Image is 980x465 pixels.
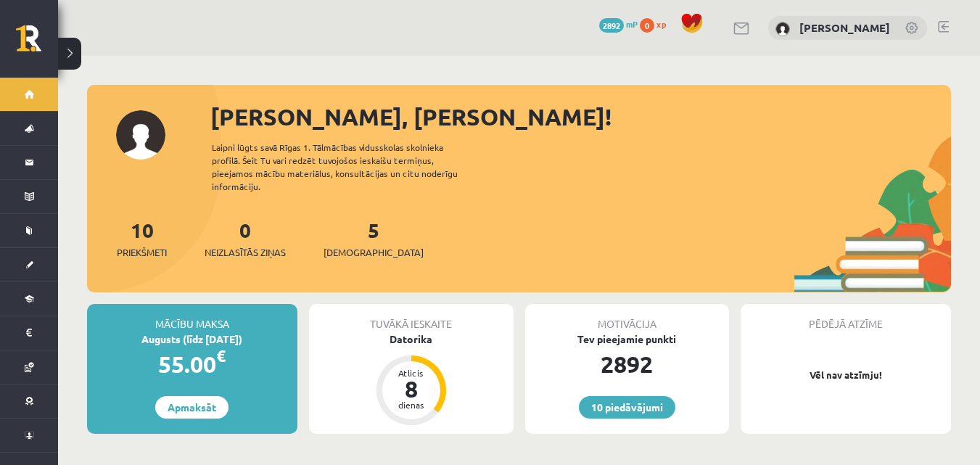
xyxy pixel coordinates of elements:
a: 2892 mP [599,18,638,30]
div: Mācību maksa [87,304,297,332]
a: Datorika Atlicis 8 dienas [309,332,514,427]
span: Priekšmeti [117,245,167,260]
span: mP [626,18,638,30]
div: Datorika [309,332,514,347]
div: 8 [390,377,433,400]
span: 0 [640,18,654,33]
a: [PERSON_NAME] [799,20,890,35]
p: Vēl nav atzīmju! [748,368,944,382]
div: Tev pieejamie punkti [525,332,730,347]
a: 10 piedāvājumi [579,396,675,419]
div: Atlicis [390,369,433,377]
span: [DEMOGRAPHIC_DATA] [324,245,424,260]
span: € [216,345,226,366]
div: Augusts (līdz [DATE]) [87,332,297,347]
span: 2892 [599,18,624,33]
div: 2892 [525,347,730,382]
div: Pēdējā atzīme [741,304,951,332]
div: Motivācija [525,304,730,332]
div: dienas [390,400,433,409]
span: Neizlasītās ziņas [205,245,286,260]
span: xp [656,18,666,30]
div: [PERSON_NAME], [PERSON_NAME]! [210,99,951,134]
a: 10Priekšmeti [117,217,167,260]
div: Laipni lūgts savā Rīgas 1. Tālmācības vidusskolas skolnieka profilā. Šeit Tu vari redzēt tuvojošo... [212,141,483,193]
a: 5[DEMOGRAPHIC_DATA] [324,217,424,260]
img: Amanda Sirmule [775,22,790,36]
div: 55.00 [87,347,297,382]
a: Apmaksāt [155,396,228,419]
div: Tuvākā ieskaite [309,304,514,332]
a: Rīgas 1. Tālmācības vidusskola [16,25,58,62]
a: 0Neizlasītās ziņas [205,217,286,260]
a: 0 xp [640,18,673,30]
